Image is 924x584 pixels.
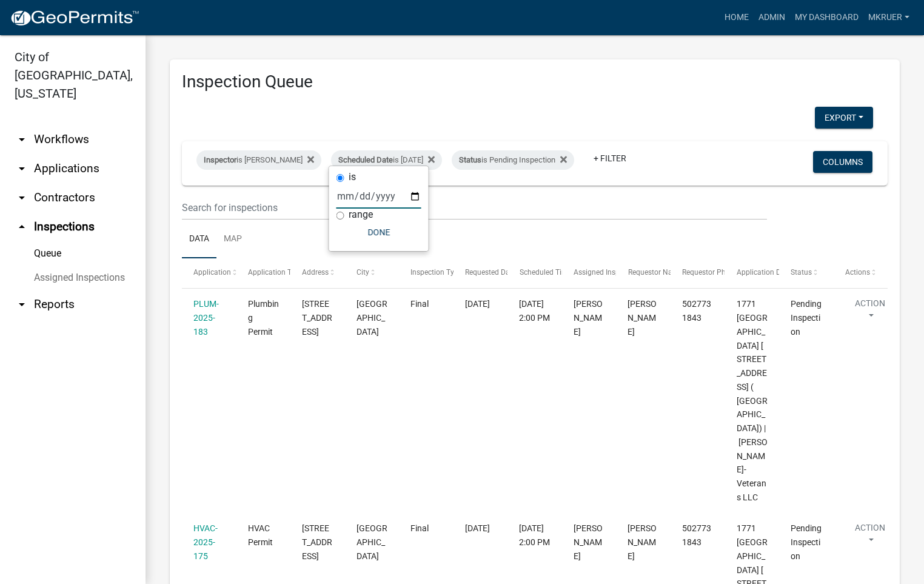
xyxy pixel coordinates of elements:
div: [DATE] 2:00 PM [519,297,550,325]
a: Map [216,220,249,259]
div: [DATE] 2:00 PM [519,522,550,549]
span: Mike Kruer [628,299,657,337]
span: Final [410,299,429,309]
datatable-header-cell: Scheduled Time [507,258,562,287]
i: arrow_drop_up [15,220,29,234]
datatable-header-cell: Status [779,258,834,287]
span: JEFFERSONVILLE [357,523,387,561]
span: Plumbing Permit [248,299,279,337]
span: Requestor Phone [682,268,738,277]
span: Status [791,268,812,277]
div: is [PERSON_NAME] [196,150,321,170]
i: arrow_drop_down [15,132,29,147]
div: is [DATE] [331,150,442,170]
span: 1771 Veterans Parkway [302,523,332,561]
a: My Dashboard [790,6,863,29]
span: 09/25/2025 [465,523,490,533]
datatable-header-cell: City [345,258,400,287]
a: + Filter [584,147,636,169]
span: Application [193,268,231,277]
span: Mike Kruer [574,299,603,337]
label: range [349,210,373,220]
span: Final [410,523,429,533]
span: 5027731843 [682,523,711,547]
span: Pending Inspection [791,523,822,561]
datatable-header-cell: Assigned Inspector [562,258,617,287]
i: arrow_drop_down [15,297,29,312]
span: Scheduled Date [338,155,393,164]
a: Admin [754,6,790,29]
span: City [357,268,369,277]
span: HVAC Permit [248,523,273,547]
a: mkruer [863,6,914,29]
span: 1771 Veterans Parkway 1771 Veterans Parkway ( Valvoline) | Sprigler-Veterans LLC [737,299,768,502]
span: Pending Inspection [791,299,822,337]
span: Address [302,268,329,277]
div: is Pending Inspection [452,150,574,170]
span: Inspection Type [410,268,462,277]
input: Search for inspections [182,195,767,220]
span: Assigned Inspector [574,268,636,277]
button: Export [815,107,873,129]
datatable-header-cell: Actions [833,258,888,287]
span: Mike Kruer [628,523,657,561]
span: Requestor Name [628,268,682,277]
datatable-header-cell: Inspection Type [399,258,454,287]
button: Action [845,297,895,327]
span: Status [459,155,481,164]
button: Columns [813,151,872,173]
datatable-header-cell: Requested Date [454,258,508,287]
span: Application Description [737,268,813,277]
span: 09/25/2025 [465,299,490,309]
datatable-header-cell: Address [290,258,345,287]
span: Requested Date [465,268,516,277]
span: 1771 Veterans Parkway [302,299,332,337]
span: Scheduled Time [519,268,571,277]
a: HVAC-2025-175 [193,523,218,561]
label: is [349,172,356,182]
a: Data [182,220,216,259]
a: Home [720,6,754,29]
span: Mike Kruer [574,523,603,561]
span: JEFFERSONVILLE [357,299,387,337]
button: Done [336,221,421,243]
datatable-header-cell: Application [182,258,236,287]
span: Application Type [248,268,303,277]
i: arrow_drop_down [15,161,29,176]
datatable-header-cell: Requestor Name [616,258,671,287]
span: 5027731843 [682,299,711,323]
span: Actions [845,268,870,277]
datatable-header-cell: Application Description [725,258,779,287]
span: Inspector [204,155,236,164]
a: PLUM-2025-183 [193,299,219,337]
datatable-header-cell: Application Type [236,258,291,287]
datatable-header-cell: Requestor Phone [671,258,725,287]
i: arrow_drop_down [15,190,29,205]
button: Action [845,522,895,552]
h3: Inspection Queue [182,72,888,92]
